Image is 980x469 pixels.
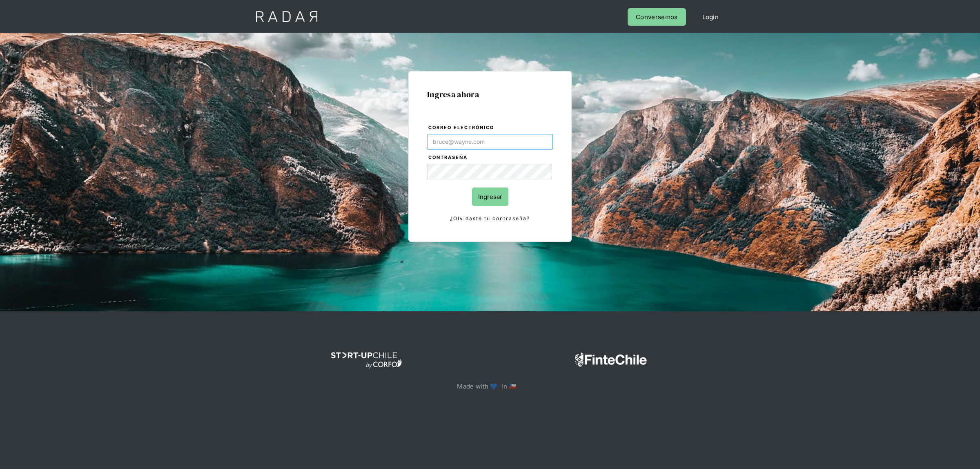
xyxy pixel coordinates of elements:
a: ¿Olvidaste tu contraseña? [428,214,552,223]
a: Conversemos [628,8,686,26]
form: Login Form [427,123,553,223]
p: Made with 💙 in 🇨🇱 [457,381,523,392]
input: bruce@wayne.com [428,134,552,150]
label: Correo electrónico [428,124,552,132]
label: Contraseña [428,154,552,162]
input: Ingresar [472,188,508,206]
a: Login [694,8,727,26]
h1: Ingresa ahora [427,90,553,99]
